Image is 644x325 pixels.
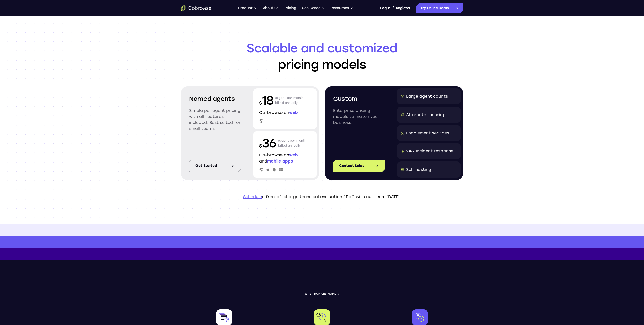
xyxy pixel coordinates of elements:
h2: Named agents [189,94,241,103]
span: Scalable and customized [181,40,463,56]
a: Go to the home page [181,5,211,11]
p: Co-browse on [259,110,311,116]
p: /agent per month billed annually [278,135,306,151]
p: /agent per month billed annually [275,92,303,109]
a: Schedule [243,194,262,199]
a: Pricing [285,3,296,13]
a: Contact Sales [333,160,385,172]
button: Use Cases [302,3,325,13]
p: WHY [DOMAIN_NAME]? [181,292,463,295]
button: Resources [331,3,353,13]
p: a free-of-charge technical evaluation / PoC with our team [DATE]. [181,194,463,200]
div: 24/7 Incident response [406,148,453,154]
p: 18 [259,92,273,109]
span: / [392,5,394,11]
span: $ [259,100,262,106]
p: Co-browse on and [259,152,311,164]
div: Self hosting [406,167,431,173]
span: $ [259,143,262,149]
span: web [289,110,298,115]
a: Log In [380,3,390,13]
p: Enterprise pricing models to match your business. [333,107,385,126]
a: About us [263,3,278,13]
p: Simple per agent pricing with all features included. Best suited for small teams. [189,107,241,132]
h2: Custom [333,94,385,103]
p: 36 [259,135,276,151]
div: Large agent counts [406,93,448,99]
span: web [289,153,298,157]
h1: pricing models [181,40,463,72]
span: mobile apps [267,159,293,164]
button: Product [238,3,257,13]
a: Register [396,3,411,13]
a: Try Online Demo [416,3,463,13]
a: Get started [189,160,241,172]
div: Enablement services [406,130,449,136]
div: Alternate licensing [406,112,446,118]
